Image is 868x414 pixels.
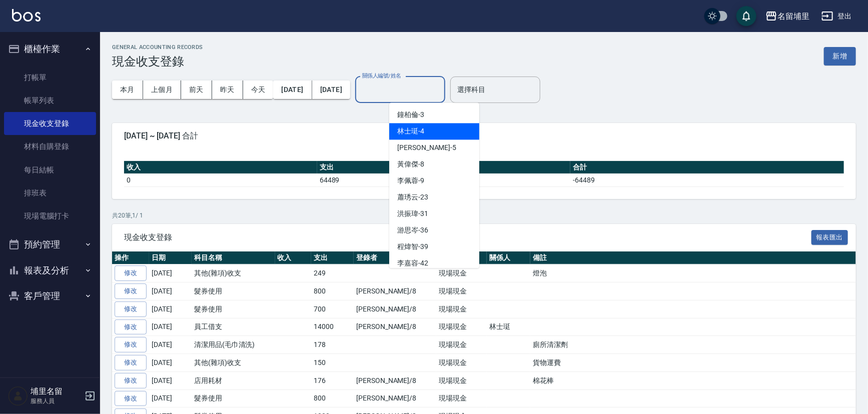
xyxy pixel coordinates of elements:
[4,66,96,89] a: 打帳單
[362,72,401,79] label: 關係人編號/姓名
[570,173,844,186] td: -64489
[354,389,436,407] td: [PERSON_NAME]/8
[4,36,96,62] button: 櫃檯作業
[192,371,275,389] td: 店用耗材
[124,232,811,242] span: 現金收支登錄
[530,336,856,354] td: 廁所清潔劑
[397,175,424,186] span: 李佩蓉 -9
[824,47,856,65] button: 新增
[4,257,96,283] button: 報表及分析
[397,109,424,120] span: 鐘柏倫 -3
[149,336,192,354] td: [DATE]
[397,258,428,268] span: 李嘉容 -42
[4,283,96,309] button: 客戶管理
[4,158,96,181] a: 每日結帳
[149,371,192,389] td: [DATE]
[530,264,856,282] td: 燈泡
[143,80,181,99] button: 上個月
[4,204,96,227] a: 現場電腦打卡
[115,355,147,370] a: 修改
[124,173,317,186] td: 0
[761,6,813,26] button: 名留埔里
[824,51,856,60] a: 新增
[192,318,275,336] td: 員工借支
[149,264,192,282] td: [DATE]
[397,142,456,153] span: [PERSON_NAME] -5
[115,391,147,406] a: 修改
[8,386,28,406] img: Person
[530,251,856,264] th: 備註
[112,54,203,68] h3: 現金收支登錄
[397,159,424,169] span: 黃偉傑 -8
[354,282,436,300] td: [PERSON_NAME]/8
[4,112,96,135] a: 現金收支登錄
[4,89,96,112] a: 帳單列表
[487,251,530,264] th: 關係人
[275,251,312,264] th: 收入
[397,208,428,219] span: 洪振瑋 -31
[311,300,354,318] td: 700
[354,371,436,389] td: [PERSON_NAME]/8
[397,241,428,252] span: 程煒智 -39
[12,9,41,21] img: Logo
[436,389,487,407] td: 現場現金
[212,80,243,99] button: 昨天
[817,7,856,25] button: 登出
[112,211,856,220] p: 共 20 筆, 1 / 1
[115,337,147,352] a: 修改
[354,251,436,264] th: 登錄者
[149,389,192,407] td: [DATE]
[311,318,354,336] td: 14000
[436,371,487,389] td: 現場現金
[31,396,82,405] p: 服務人員
[192,251,275,264] th: 科目名稱
[354,318,436,336] td: [PERSON_NAME]/8
[311,336,354,354] td: 178
[811,230,848,245] button: 報表匯出
[112,251,149,264] th: 操作
[273,80,312,99] button: [DATE]
[115,319,147,335] a: 修改
[530,354,856,372] td: 貨物運費
[311,354,354,372] td: 150
[115,373,147,388] a: 修改
[317,173,571,186] td: 64489
[192,264,275,282] td: 其他(雜項)收支
[243,80,274,99] button: 今天
[31,386,82,396] h5: 埔里名留
[115,283,147,299] a: 修改
[397,225,428,235] span: 游思岑 -36
[311,389,354,407] td: 800
[436,264,487,282] td: 現場現金
[192,389,275,407] td: 髮券使用
[312,80,350,99] button: [DATE]
[311,282,354,300] td: 800
[354,300,436,318] td: [PERSON_NAME]/8
[317,161,571,174] th: 支出
[436,300,487,318] td: 現場現金
[112,44,203,50] h2: GENERAL ACCOUNTING RECORDS
[811,232,848,241] a: 報表匯出
[181,80,212,99] button: 前天
[530,371,856,389] td: 棉花棒
[192,336,275,354] td: 清潔用品(毛巾清洗)
[436,282,487,300] td: 現場現金
[115,265,147,281] a: 修改
[112,80,143,99] button: 本月
[311,251,354,264] th: 支出
[436,336,487,354] td: 現場現金
[149,300,192,318] td: [DATE]
[311,371,354,389] td: 176
[192,354,275,372] td: 其他(雜項)收支
[736,6,756,26] button: save
[4,231,96,257] button: 預約管理
[192,300,275,318] td: 髮券使用
[124,131,844,141] span: [DATE] ~ [DATE] 合計
[149,354,192,372] td: [DATE]
[397,126,424,136] span: 林士珽 -4
[777,10,809,22] div: 名留埔里
[570,161,844,174] th: 合計
[149,251,192,264] th: 日期
[149,318,192,336] td: [DATE]
[311,264,354,282] td: 249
